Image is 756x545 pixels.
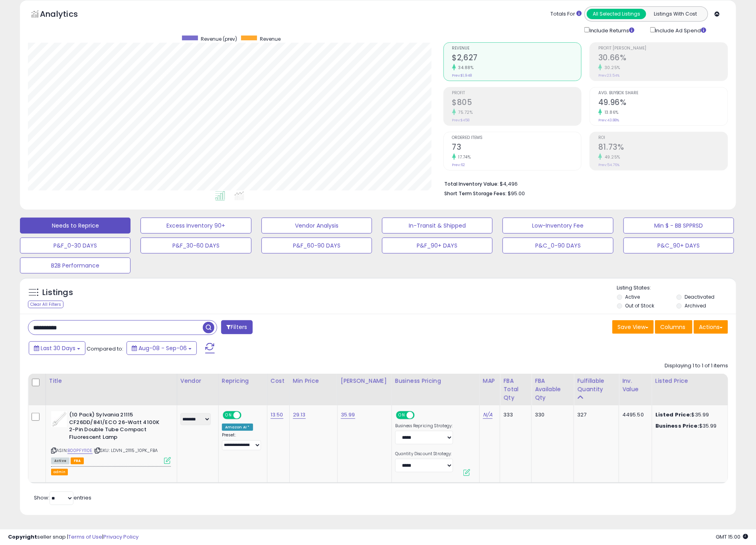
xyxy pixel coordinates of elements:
[655,422,699,430] b: Business Price:
[222,432,261,450] div: Preset:
[69,411,166,443] b: (10 Pack) Sylvania 21115 CF26DD/841/ECO 26-Watt 4100K 2-Pin Double Tube Compact Fluorescent Lamp
[260,36,281,42] span: Revenue
[452,98,582,109] h2: $805
[224,412,234,419] span: ON
[625,302,654,309] label: Out of Stock
[261,238,372,254] button: P&F_60-90 DAYS
[139,344,187,352] span: Aug-08 - Sep-06
[694,320,728,334] button: Actions
[271,411,283,419] a: 13.50
[452,136,582,140] span: Ordered Items
[382,218,493,234] button: In-Transit & Shipped
[20,218,131,234] button: Needs to Reprice
[395,423,453,429] label: Business Repricing Strategy:
[397,412,407,419] span: ON
[598,73,619,78] small: Prev: 23.54%
[221,320,252,334] button: Filters
[71,458,84,464] span: FBA
[685,293,714,300] label: Deactivated
[103,533,139,541] a: Privacy Policy
[483,411,493,419] a: N/A
[598,118,619,123] small: Prev: 43.88%
[623,238,734,254] button: P&C_90+ DAYS
[261,218,372,234] button: Vendor Analysis
[141,238,251,254] button: P&F_30-60 DAYS
[622,377,649,394] div: Inv. value
[655,320,693,334] button: Columns
[646,9,705,19] button: Listings With Cost
[395,377,476,385] div: Business Pricing
[222,377,264,385] div: Repricing
[8,533,139,541] div: seller snap | |
[28,301,63,308] div: Clear All Filters
[240,412,253,419] span: OFF
[644,26,719,34] div: Include Ad Spend
[550,10,582,18] div: Totals For
[456,109,473,115] small: 75.72%
[503,377,528,402] div: FBA Total Qty
[94,447,158,454] span: | SKU: LDVN_21115_10PK_FBA
[452,143,582,153] h2: 73
[503,411,525,418] div: 333
[67,447,93,454] a: B00PFY110E
[625,293,640,300] label: Active
[452,73,472,78] small: Prev: $1,948
[51,411,67,427] img: 31jT6SFY5lL._SL40_.jpg
[40,8,93,22] h5: Analytics
[598,143,728,153] h2: 81.73%
[577,377,615,394] div: Fulfillable Quantity
[617,284,736,292] p: Listing States:
[29,341,85,355] button: Last 30 Days
[414,412,426,419] span: OFF
[68,533,102,541] a: Terms of Use
[51,458,69,464] span: All listings currently available for purchase on Amazon
[201,36,237,42] span: Revenue (prev)
[20,258,131,273] button: B2B Performance
[87,345,123,353] span: Compared to:
[382,238,493,254] button: P&F_90+ DAYS
[271,377,286,385] div: Cost
[598,91,728,95] span: Avg. Buybox Share
[623,218,734,234] button: Min $ - BB SPPRSD
[535,411,568,418] div: 330
[177,374,218,405] th: CSV column name: cust_attr_1_Vendor
[598,46,728,51] span: Profit [PERSON_NAME]
[445,190,507,197] b: Short Term Storage Fees:
[452,118,470,123] small: Prev: $458
[341,377,388,385] div: [PERSON_NAME]
[456,65,474,71] small: 34.88%
[483,377,497,385] div: MAP
[602,109,619,115] small: 13.86%
[598,98,728,109] h2: 49.96%
[503,218,613,234] button: Low-Inventory Fee
[42,287,73,298] h5: Listings
[655,422,722,430] div: $35.99
[587,9,646,19] button: All Selected Listings
[578,26,644,34] div: Include Returns
[602,154,620,160] small: 49.25%
[577,411,613,418] div: 327
[535,377,570,402] div: FBA Available Qty
[622,411,646,418] div: 4495.50
[445,178,722,188] li: $4,496
[598,136,728,140] span: ROI
[508,190,525,197] span: $95.00
[34,494,91,501] span: Show: entries
[660,323,685,331] span: Columns
[598,53,728,64] h2: 30.66%
[655,411,722,418] div: $35.99
[395,451,453,457] label: Quantity Discount Strategy:
[655,411,692,418] b: Listed Price:
[341,411,355,419] a: 35.99
[141,218,251,234] button: Excess Inventory 90+
[716,533,748,541] span: 2025-10-7 15:00 GMT
[41,344,75,352] span: Last 30 Days
[602,65,620,71] small: 30.25%
[127,341,197,355] button: Aug-08 - Sep-06
[452,91,582,95] span: Profit
[655,377,724,385] div: Listed Price
[503,238,613,254] button: P&C_0-90 DAYS
[452,163,465,167] small: Prev: 62
[598,163,619,167] small: Prev: 54.76%
[665,362,728,370] div: Displaying 1 to 1 of 1 items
